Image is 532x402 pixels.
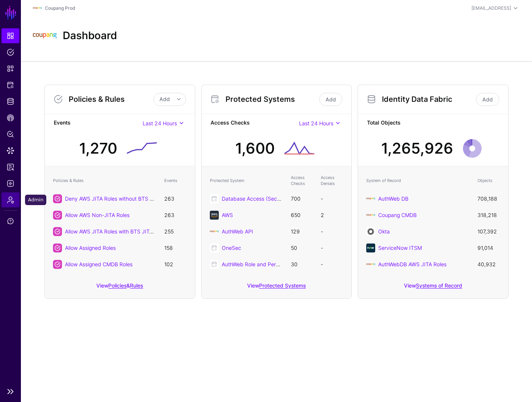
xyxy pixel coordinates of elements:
[235,137,275,160] div: 1,600
[287,240,317,256] td: 50
[366,194,375,203] img: svg+xml;base64,PHN2ZyBpZD0iTG9nbyIgeG1sbnM9Imh0dHA6Ly93d3cudzMub3JnLzIwMDAvc3ZnIiB3aWR0aD0iMTIxLj...
[358,277,508,298] div: View
[63,29,117,42] h2: Dashboard
[49,171,161,191] th: Policies & Rules
[317,256,347,273] td: -
[108,282,127,289] a: Policies
[143,120,177,126] span: Last 24 Hours
[1,45,19,60] a: Policies
[1,143,19,158] a: Data Lens
[211,119,299,128] strong: Access Checks
[363,171,474,191] th: System of Record
[1,94,19,109] a: Identity Data Fabric
[210,211,219,220] img: svg+xml;base64,PHN2ZyB3aWR0aD0iNjQiIGhlaWdodD0iNjQiIHZpZXdCb3g9IjAgMCA2NCA2NCIgZmlsbD0ibm9uZSIgeG...
[202,277,352,298] div: View
[317,171,347,191] th: Access Denials
[65,195,167,202] a: Deny AWS JITA Roles without BTS Tickets
[287,256,317,273] td: 30
[378,195,408,202] a: AuthWeb DB
[378,212,417,218] a: Coupang CMDB
[161,256,190,273] td: 102
[7,131,14,138] span: Policy Lens
[381,137,453,160] div: 1,265,926
[366,244,375,252] img: svg+xml;base64,PHN2ZyB3aWR0aD0iNjQiIGhlaWdodD0iNjQiIHZpZXdCb3g9IjAgMCA2NCA2NCIgZmlsbD0ibm9uZSIgeG...
[159,96,170,102] span: Add
[25,195,46,205] div: Admin
[1,160,19,175] a: Access Reporting
[1,78,19,92] a: Protected Systems
[287,207,317,223] td: 650
[161,207,190,223] td: 263
[1,127,19,142] a: Policy Lens
[161,240,190,256] td: 158
[161,223,190,240] td: 255
[378,245,422,251] a: ServiceNow ITSM
[378,261,447,267] a: AuthWebDB AWS JITA Roles
[222,228,253,235] a: AuthWeb API
[7,180,14,187] span: Logs
[367,119,499,128] strong: Total Objects
[474,171,504,191] th: Objects
[287,223,317,240] td: 129
[7,196,14,204] span: Admin
[130,282,143,289] a: Rules
[206,171,287,191] th: Protected System
[474,256,504,273] td: 40,932
[476,93,499,106] a: Add
[45,277,195,298] div: View &
[1,110,19,125] a: CAEP Hub
[65,228,172,235] a: Allow AWS JITA Roles with BTS JITA Tickets
[161,191,190,207] td: 263
[222,245,241,251] a: OneSec
[378,228,390,235] a: Okta
[474,207,504,223] td: 318,218
[222,195,286,202] a: Database Access (Secupi)
[69,95,153,104] h3: Policies & Rules
[7,147,14,154] span: Data Lens
[210,227,219,236] img: svg+xml;base64,PHN2ZyBpZD0iTG9nbyIgeG1sbnM9Imh0dHA6Ly93d3cudzMub3JnLzIwMDAvc3ZnIiB3aWR0aD0iMTIxLj...
[317,240,347,256] td: -
[1,61,19,76] a: Snippets
[7,163,14,171] span: Access Reporting
[416,282,462,289] a: Systems of Record
[317,207,347,223] td: 2
[299,120,333,126] span: Last 24 Hours
[474,240,504,256] td: 91,014
[7,48,14,56] span: Policies
[1,28,19,43] a: Dashboard
[317,223,347,240] td: -
[7,217,14,225] span: Support
[4,4,17,21] a: SGNL
[319,93,342,106] a: Add
[382,95,475,104] h3: Identity Data Fabric
[7,65,14,72] span: Snippets
[472,5,511,12] div: [EMAIL_ADDRESS]
[317,191,347,207] td: -
[65,261,133,267] a: Allow Assigned CMDB Roles
[161,171,190,191] th: Events
[225,95,318,104] h3: Protected Systems
[1,192,19,207] a: Admin
[33,24,57,48] img: svg+xml;base64,PHN2ZyBpZD0iTG9nbyIgeG1sbnM9Imh0dHA6Ly93d3cudzMub3JnLzIwMDAvc3ZnIiB3aWR0aD0iMTIxLj...
[259,282,306,289] a: Protected Systems
[45,5,75,11] a: Coupang Prod
[7,32,14,40] span: Dashboard
[33,4,42,13] img: svg+xml;base64,PHN2ZyBpZD0iTG9nbyIgeG1sbnM9Imh0dHA6Ly93d3cudzMub3JnLzIwMDAvc3ZnIiB3aWR0aD0iMTIxLj...
[287,191,317,207] td: 700
[65,212,130,218] a: Allow AWS Non-JITA Roles
[222,212,233,218] a: AWS
[79,137,117,160] div: 1,270
[7,81,14,89] span: Protected Systems
[366,227,375,236] img: svg+xml;base64,PHN2ZyB3aWR0aD0iNjQiIGhlaWdodD0iNjQiIHZpZXdCb3g9IjAgMCA2NCA2NCIgZmlsbD0ibm9uZSIgeG...
[474,191,504,207] td: 708,188
[7,114,14,122] span: CAEP Hub
[366,260,375,269] img: svg+xml;base64,PHN2ZyBpZD0iTG9nbyIgeG1sbnM9Imh0dHA6Ly93d3cudzMub3JnLzIwMDAvc3ZnIiB3aWR0aD0iMTIxLj...
[54,119,143,128] strong: Events
[474,223,504,240] td: 107,392
[7,98,14,105] span: Identity Data Fabric
[366,211,375,220] img: svg+xml;base64,PHN2ZyBpZD0iTG9nbyIgeG1sbnM9Imh0dHA6Ly93d3cudzMub3JnLzIwMDAvc3ZnIiB3aWR0aD0iMTIxLj...
[287,171,317,191] th: Access Checks
[1,176,19,191] a: Logs
[222,261,318,267] a: AuthWeb Role and Permission Directory
[65,245,116,251] a: Allow Assigned Roles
